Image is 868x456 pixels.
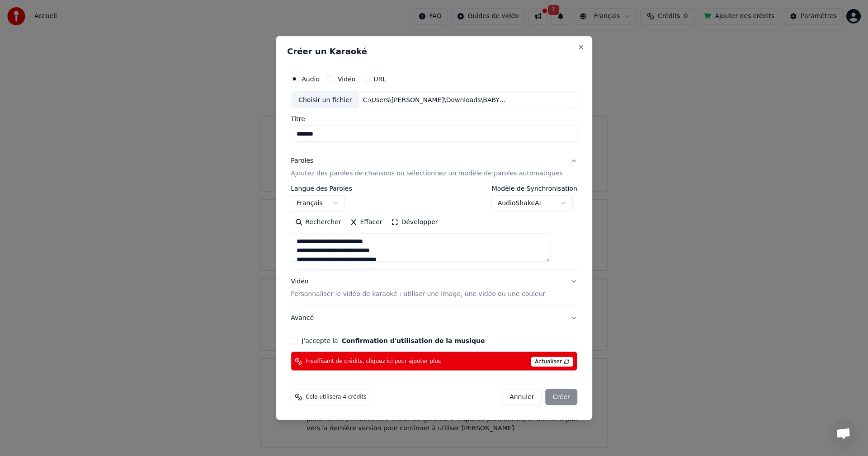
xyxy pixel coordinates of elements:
[291,185,352,192] label: Langue des Paroles
[291,185,577,269] div: ParolesAjoutez des paroles de chansons ou sélectionnez un modèle de paroles automatiques
[291,306,577,330] button: Avancé
[492,185,577,192] label: Modèle de Synchronisation
[291,149,577,185] button: ParolesAjoutez des paroles de chansons ou sélectionnez un modèle de paroles automatiques
[306,357,441,365] span: Insuffisant de crédits, cliquez ici pour ajouter plus
[291,215,345,230] button: Rechercher
[387,215,443,230] button: Développer
[302,75,320,82] label: Audio
[373,75,386,82] label: URL
[291,277,545,299] div: Vidéo
[291,92,359,108] div: Choisir un fichier
[342,338,485,344] button: J'accepte la
[302,338,485,344] label: J'accepte la
[291,270,577,306] button: VidéoPersonnaliser le vidéo de karaoké : utiliser une image, une vidéo ou une couleur
[291,116,577,122] label: Titre
[345,215,387,230] button: Effacer
[502,389,542,405] button: Annuler
[291,290,545,299] p: Personnaliser le vidéo de karaoké : utiliser une image, une vidéo ou une couleur
[291,156,313,165] div: Paroles
[338,75,355,82] label: Vidéo
[306,394,366,401] span: Cela utilisera 4 crédits
[359,95,513,104] div: C:\Users\[PERSON_NAME]\Downloads\BABYBEL.mp3
[291,169,563,178] p: Ajoutez des paroles de chansons ou sélectionnez un modèle de paroles automatiques
[287,47,581,55] h2: Créer un Karaoké
[531,357,573,367] span: Actualiser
